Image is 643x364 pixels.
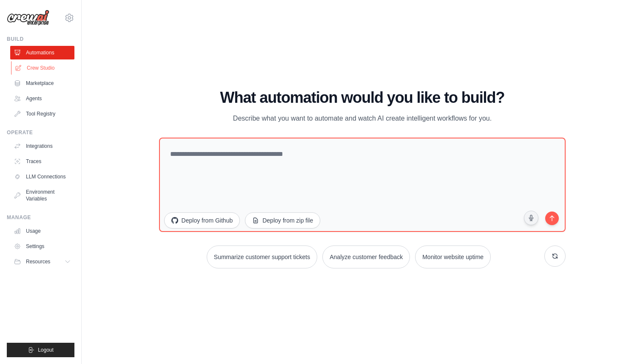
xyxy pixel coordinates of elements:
[219,113,505,124] p: Describe what you want to automate and watch AI create intelligent workflows for you.
[7,129,74,136] div: Operate
[10,92,74,105] a: Agents
[10,107,74,121] a: Tool Registry
[11,61,75,75] a: Crew Studio
[245,212,320,229] button: Deploy from zip file
[10,185,74,206] a: Environment Variables
[207,245,317,268] button: Summarize customer support tickets
[10,170,74,183] a: LLM Connections
[10,76,74,90] a: Marketplace
[10,224,74,238] a: Usage
[600,323,643,364] iframe: Chat Widget
[415,245,491,268] button: Monitor website uptime
[38,347,54,353] span: Logout
[26,258,50,265] span: Resources
[10,240,74,253] a: Settings
[7,36,74,42] div: Build
[7,10,49,26] img: Logo
[159,89,566,106] h1: What automation would you like to build?
[164,212,240,229] button: Deploy from Github
[7,214,74,221] div: Manage
[7,343,74,357] button: Logout
[10,46,74,59] a: Automations
[10,139,74,153] a: Integrations
[10,255,74,268] button: Resources
[10,155,74,168] a: Traces
[322,245,410,268] button: Analyze customer feedback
